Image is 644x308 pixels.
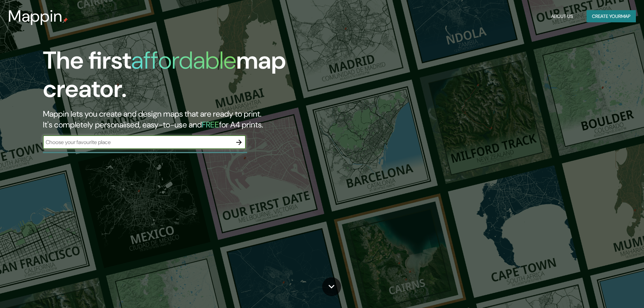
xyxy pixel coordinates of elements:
[43,46,365,109] h1: The first map creator.
[548,10,576,23] button: About Us
[131,45,236,76] h1: affordable
[202,119,219,130] h5: FREE
[8,7,63,26] h3: Mappin
[587,10,636,23] button: Create yourmap
[63,18,68,23] img: mappin-pin
[43,138,232,146] input: Choose your favourite place
[43,109,365,130] h2: Mappin lets you create and design maps that are ready to print. It's completely personalised, eas...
